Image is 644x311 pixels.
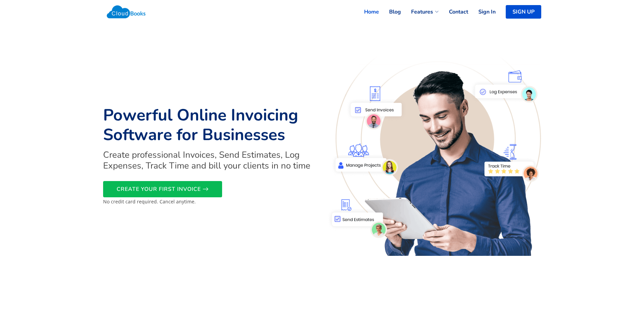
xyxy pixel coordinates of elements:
h1: Powerful Online Invoicing Software for Businesses [103,106,318,145]
a: Sign In [468,4,496,19]
img: Cloudbooks Logo [103,2,149,22]
a: CREATE YOUR FIRST INVOICE [103,181,222,197]
span: Features [411,8,433,16]
small: No credit card required. Cancel anytime. [103,198,196,205]
a: Features [401,4,439,19]
a: SIGN UP [506,5,541,19]
h2: Create professional Invoices, Send Estimates, Log Expenses, Track Time and bill your clients in n... [103,150,318,171]
a: Contact [439,4,468,19]
a: Blog [379,4,401,19]
a: Home [354,4,379,19]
